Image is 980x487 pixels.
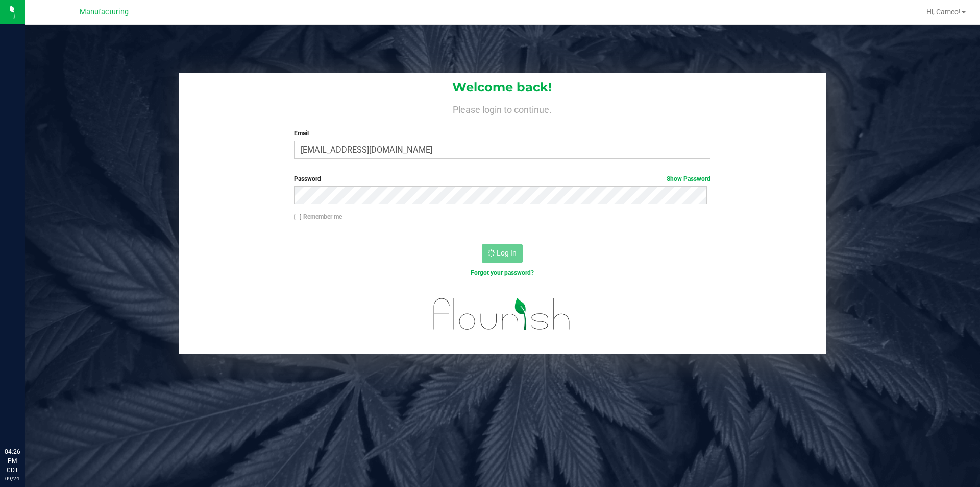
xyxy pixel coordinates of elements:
p: 04:26 PM CDT [5,447,20,475]
label: Email [294,129,710,138]
input: Remember me [294,214,301,221]
h4: Please login to continue. [179,102,826,114]
button: Log In [482,244,523,263]
a: Show Password [667,175,710,182]
img: flourish_logo.svg [421,288,583,340]
span: Hi, Cameo! [926,8,961,16]
span: Log In [497,249,517,257]
label: Remember me [294,212,342,221]
a: Forgot your password? [471,269,534,276]
h1: Welcome back! [179,81,826,94]
span: Manufacturing [80,8,129,16]
span: Password [294,175,321,182]
p: 09/24 [5,475,20,482]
